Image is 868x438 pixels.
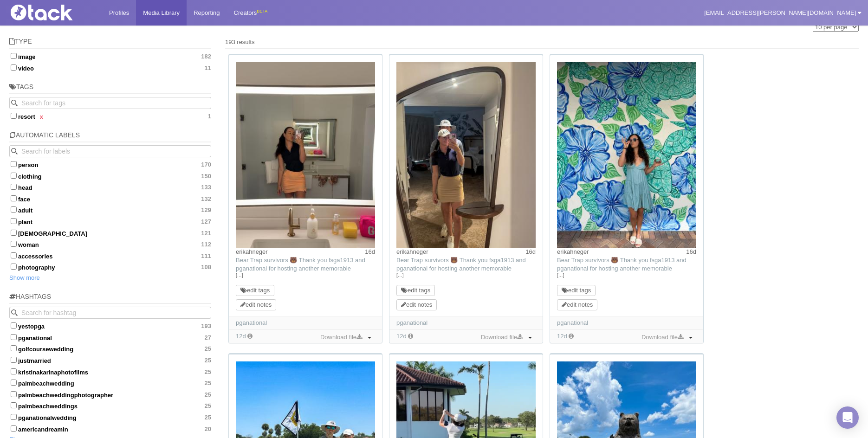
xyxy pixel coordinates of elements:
[562,287,591,294] a: edit tags
[236,248,268,255] a: erikahneger
[11,264,17,270] input: photography108
[9,274,40,281] a: Show more
[11,322,17,328] input: yestopga193
[11,218,17,224] input: plant127
[205,64,211,72] span: 11
[557,319,696,327] div: pganational
[11,414,17,420] input: pganationalwedding25
[9,307,211,319] input: Search for hashtag
[9,344,211,353] label: golfcoursewedding
[401,287,430,294] a: edit tags
[208,113,211,120] span: 1
[11,195,17,201] input: face132
[9,321,211,330] label: yestopga
[639,332,686,342] a: Download file
[401,301,432,308] a: edit notes
[9,262,211,271] label: photography
[236,62,375,248] img: Image may contain: clothing, skirt, adult, female, person, woman, sink, basin, accessories, bag, ...
[9,145,211,157] input: Search for labels
[9,171,211,180] label: clothing
[201,206,211,214] span: 129
[201,184,211,191] span: 133
[9,97,211,109] input: Search for tags
[201,173,211,180] span: 150
[9,293,211,304] h5: Hashtags
[11,309,18,316] svg: Search
[11,184,17,190] input: head133
[557,257,692,305] span: Bear Trap survivors 🐻 Thank you fsga1913 and pganational for hosting another memorable [US_STATE]...
[205,380,211,387] span: 25
[557,62,696,248] img: Image may contain: face, head, person, photography, portrait, beachwear, clothing, dress, footwea...
[396,319,536,327] div: pganational
[9,217,211,226] label: plant
[11,391,17,397] input: palmbeachweddingphotographer25
[9,97,21,109] button: Search
[9,160,211,169] label: person
[11,100,18,106] svg: Search
[557,248,589,255] a: erikahneger
[236,271,375,280] a: […]
[11,425,17,432] input: americandreamin20
[557,333,567,340] time: Added: 8/7/2025, 3:35:39 PM
[201,161,211,168] span: 170
[11,230,17,236] input: [DEMOGRAPHIC_DATA]121
[396,257,531,305] span: Bear Trap survivors 🐻 Thank you fsga1913 and pganational for hosting another memorable [US_STATE]...
[40,113,43,120] a: x
[9,251,211,260] label: accessories
[11,357,17,363] input: justmarried25
[11,53,17,59] input: image182
[365,248,375,256] time: Posted: 8/3/2025, 6:17:26 PM
[205,391,211,399] span: 25
[9,132,211,142] h5: Automatic Labels
[201,218,211,225] span: 127
[201,264,211,271] span: 108
[205,402,211,410] span: 25
[9,333,211,342] label: pganational
[9,378,211,387] label: palmbeachwedding
[9,111,211,121] label: resort
[11,252,17,258] input: accessories111
[205,334,211,341] span: 27
[225,38,859,46] div: 193 results
[11,334,17,340] input: pganational27
[525,248,536,256] time: Posted: 8/3/2025, 6:17:26 PM
[9,205,211,214] label: adult
[9,228,211,238] label: [DEMOGRAPHIC_DATA]
[11,402,17,408] input: palmbeachweddings25
[9,390,211,399] label: palmbeachweddingphotographer
[11,345,17,351] input: golfcoursewedding25
[9,307,21,319] button: Search
[201,241,211,248] span: 112
[11,241,17,247] input: woman112
[205,345,211,353] span: 25
[9,412,211,422] label: pganationalwedding
[9,401,211,410] label: palmbeachweddings
[201,53,211,60] span: 182
[205,357,211,364] span: 25
[11,368,17,374] input: kristinakarinaphotofilms25
[205,425,211,433] span: 20
[201,252,211,260] span: 111
[9,355,211,365] label: justmarried
[11,148,18,155] svg: Search
[236,319,375,327] div: pganational
[396,62,536,248] img: Image may contain: clothing, shorts, skirt, photography, wood, hat, footwear, shoe, female, girl,...
[396,271,536,280] a: […]
[205,368,211,376] span: 25
[9,424,211,433] label: americandreamin
[396,333,407,340] time: Added: 8/7/2025, 3:35:41 PM
[201,195,211,203] span: 132
[11,161,17,167] input: person170
[11,113,17,119] input: resortx 1
[9,52,211,61] label: image
[11,380,17,386] input: palmbeachwedding25
[9,182,211,192] label: head
[557,271,696,280] a: […]
[236,257,371,305] span: Bear Trap survivors 🐻 Thank you fsga1913 and pganational for hosting another memorable [US_STATE]...
[7,5,100,20] img: Tack
[686,248,696,256] time: Posted: 8/3/2025, 6:17:26 PM
[201,322,211,330] span: 193
[9,239,211,249] label: woman
[318,332,364,342] a: Download file
[9,145,21,157] button: Search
